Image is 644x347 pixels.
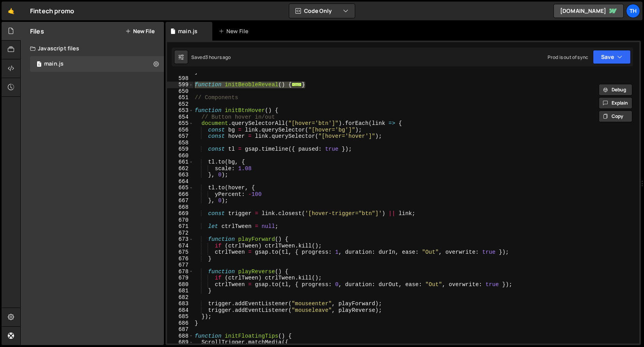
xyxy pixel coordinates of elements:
[599,110,632,122] button: Copy
[167,172,194,178] div: 663
[167,185,194,191] div: 665
[167,236,194,243] div: 673
[167,82,194,88] div: 599
[167,269,194,275] div: 678
[167,275,194,281] div: 679
[178,27,197,35] div: main.js
[167,313,194,320] div: 685
[219,27,251,35] div: New File
[44,61,64,68] div: main.js
[191,54,231,61] div: Saved
[626,4,640,18] a: Th
[167,262,194,269] div: 677
[599,84,632,96] button: Debug
[167,301,194,307] div: 683
[167,75,194,82] div: 598
[167,159,194,165] div: 661
[167,288,194,294] div: 681
[167,107,194,114] div: 653
[593,50,631,64] button: Save
[167,165,194,172] div: 662
[553,4,624,18] a: [DOMAIN_NAME]
[167,249,194,256] div: 675
[167,320,194,327] div: 686
[167,133,194,140] div: 657
[167,120,194,127] div: 655
[167,178,194,185] div: 664
[167,146,194,153] div: 659
[167,114,194,121] div: 654
[167,210,194,217] div: 669
[167,127,194,133] div: 656
[37,62,41,68] span: 1
[2,2,21,20] a: 🤙
[292,82,302,87] span: ...
[167,281,194,288] div: 680
[30,27,44,36] h2: Files
[167,153,194,159] div: 660
[167,230,194,237] div: 672
[167,294,194,301] div: 682
[205,54,231,61] div: 3 hours ago
[167,191,194,198] div: 666
[167,223,194,230] div: 671
[167,307,194,314] div: 684
[167,326,194,333] div: 687
[30,6,74,16] div: Fintech promo
[167,198,194,204] div: 667
[167,101,194,108] div: 652
[167,339,194,346] div: 689
[289,4,355,18] button: Code Only
[167,256,194,262] div: 676
[167,140,194,146] div: 658
[30,56,164,72] div: 16948/46441.js
[599,97,632,109] button: Explain
[167,88,194,95] div: 650
[21,41,164,56] div: Javascript files
[548,54,588,61] div: Prod is out of sync
[167,217,194,224] div: 670
[125,28,155,34] button: New File
[167,94,194,101] div: 651
[167,243,194,249] div: 674
[167,204,194,211] div: 668
[167,333,194,340] div: 688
